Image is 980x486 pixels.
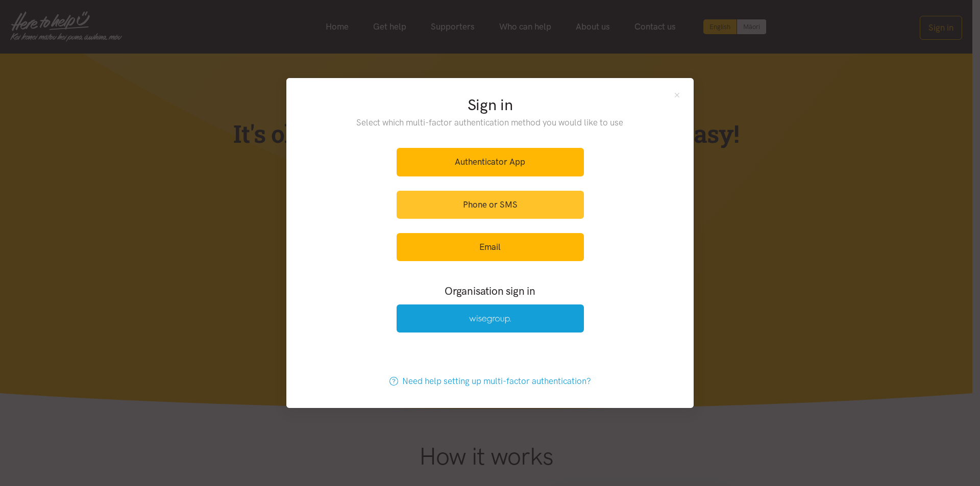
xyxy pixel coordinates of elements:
button: Close [673,90,681,99]
a: Phone or SMS [397,191,584,219]
img: Wise Group [469,315,511,324]
a: Authenticator App [397,148,584,176]
p: Select which multi-factor authentication method you would like to use [336,116,645,130]
a: Email [397,233,584,261]
h3: Organisation sign in [369,284,611,298]
a: Need help setting up multi-factor authentication? [379,367,602,395]
h2: Sign in [336,94,645,116]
